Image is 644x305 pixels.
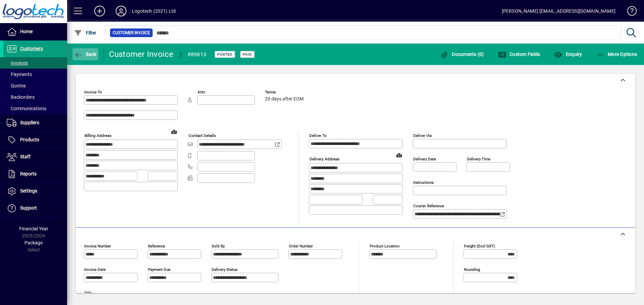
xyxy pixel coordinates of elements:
[243,52,252,57] span: Paid
[109,49,174,60] div: Customer Invoice
[440,52,484,57] span: Documents (0)
[3,69,67,80] a: Payments
[413,157,436,161] mat-label: Delivery date
[169,126,179,137] a: View on map
[7,60,28,66] span: Invoices
[596,52,637,57] span: More Options
[394,150,405,160] a: View on map
[113,29,150,36] span: Customer Invoice
[3,200,67,217] a: Support
[467,157,490,161] mat-label: Delivery time
[187,49,207,60] div: #89813
[20,120,39,125] span: Suppliers
[212,267,237,272] mat-label: Delivery status
[265,96,304,102] span: 20 days after EOM
[72,27,98,39] button: Filter
[554,52,582,57] span: Enquiry
[413,133,432,138] mat-label: Deliver via
[20,29,33,34] span: Home
[7,83,26,88] span: Quotes
[74,52,97,57] span: Back
[413,204,444,208] mat-label: Courier Reference
[464,267,480,272] mat-label: Rounding
[3,183,67,200] a: Settings
[212,244,225,248] mat-label: Sold by
[496,48,542,60] button: Custom Fields
[3,132,67,148] a: Products
[502,6,615,16] div: [PERSON_NAME] [EMAIL_ADDRESS][DOMAIN_NAME]
[595,48,639,60] button: More Options
[148,267,170,272] mat-label: Payment due
[413,180,434,185] mat-label: Instructions
[20,154,31,159] span: Staff
[20,188,37,194] span: Settings
[3,103,67,114] a: Communications
[19,226,48,231] span: Financial Year
[89,5,110,17] button: Add
[67,48,104,60] app-page-header-button: Back
[265,90,305,94] span: Terms
[464,244,495,248] mat-label: Freight (excl GST)
[132,6,176,16] div: Logotech (2021) Ltd
[7,106,46,111] span: Communications
[3,91,67,103] a: Backorders
[7,72,32,77] span: Payments
[3,166,67,182] a: Reports
[84,90,102,94] mat-label: Invoice To
[622,1,636,23] a: Knowledge Base
[3,149,67,165] a: Staff
[72,48,98,60] button: Back
[24,240,43,245] span: Package
[20,205,37,211] span: Support
[74,30,97,35] span: Filter
[198,90,205,94] mat-label: Attn
[7,94,35,100] span: Backorders
[148,244,165,248] mat-label: Reference
[84,291,92,295] mat-label: Title
[84,244,111,248] mat-label: Invoice number
[3,57,67,69] a: Invoices
[110,5,132,17] button: Profile
[370,244,399,248] mat-label: Product location
[3,80,67,91] a: Quotes
[84,267,106,272] mat-label: Invoice date
[20,171,37,176] span: Reports
[20,137,39,142] span: Products
[3,115,67,131] a: Suppliers
[309,133,327,138] mat-label: Deliver To
[439,48,486,60] button: Documents (0)
[289,244,313,248] mat-label: Order number
[552,48,584,60] button: Enquiry
[3,23,67,40] a: Home
[498,52,540,57] span: Custom Fields
[20,46,43,51] span: Customers
[217,52,232,57] span: Posted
